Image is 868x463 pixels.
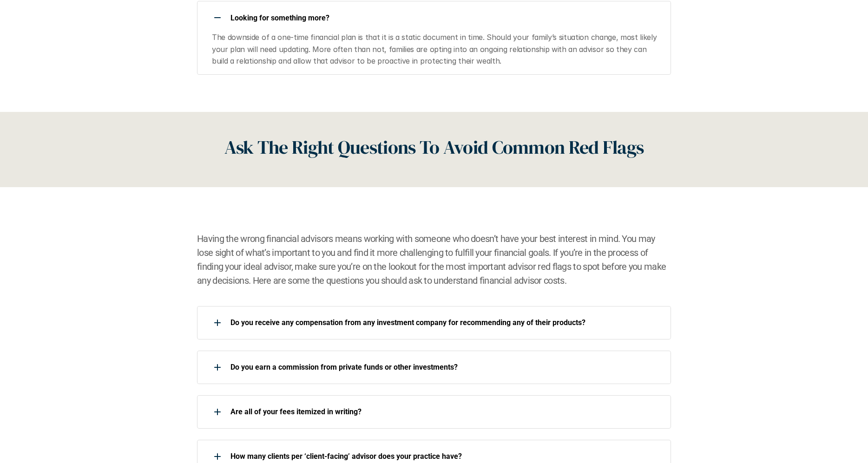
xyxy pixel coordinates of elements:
[230,407,659,416] p: Are all of your fees itemized in writing?
[230,452,659,461] p: How many clients per ‘client-facing’ advisor does your practice have?
[230,363,659,372] p: Do you earn a commission from private funds or other investments?
[230,318,659,327] p: Do you receive any compensation from any investment company for recommending any of their products?
[224,133,644,161] h2: Ask The Right Questions To Avoid Common Red Flags
[212,32,660,67] p: The downside of a one-time financial plan is that it is a static document in time. Should your fa...
[197,232,671,287] h2: Having the wrong financial advisors means working with someone who doesn’t have your best interes...
[230,13,659,22] p: Looking for something more?​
